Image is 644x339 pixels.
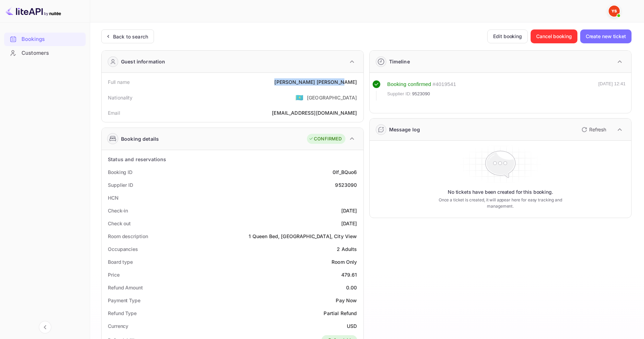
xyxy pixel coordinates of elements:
[389,126,420,133] div: Message log
[108,78,130,86] div: Full name
[577,124,609,135] button: Refresh
[4,46,86,59] a: Customers
[108,220,131,227] div: Check out
[108,109,120,116] div: Email
[347,322,357,330] div: USD
[108,310,137,317] div: Refund Type
[121,135,159,142] div: Booking details
[108,207,128,214] div: Check-in
[598,80,626,101] div: [DATE] 12:41
[39,321,51,333] button: Collapse navigation
[108,156,166,163] div: Status and reservations
[249,233,357,240] div: 1 Queen Bed, [GEOGRAPHIC_DATA], City View
[121,58,165,65] div: Guest information
[341,271,357,278] div: 479.61
[108,245,138,253] div: Occupancies
[389,58,410,65] div: Timeline
[341,207,357,214] div: [DATE]
[387,80,431,88] div: Booking confirmed
[337,245,357,253] div: 2 Adults
[307,94,357,101] div: [GEOGRAPHIC_DATA]
[432,80,456,88] div: # 4019541
[589,126,606,133] p: Refresh
[108,284,143,291] div: Refund Amount
[108,94,133,101] div: Nationality
[22,35,82,43] div: Bookings
[430,197,571,209] p: Once a ticket is created, it will appear here for easy tracking and management.
[22,49,82,57] div: Customers
[448,189,553,195] p: No tickets have been created for this booking.
[108,322,128,330] div: Currency
[580,29,632,43] button: Create new ticket
[108,194,119,201] div: HCN
[309,136,342,142] div: CONFIRMED
[531,29,577,43] button: Cancel booking
[341,220,357,227] div: [DATE]
[387,90,412,97] span: Supplier ID:
[108,233,148,240] div: Room description
[108,271,120,278] div: Price
[113,33,148,40] div: Back to search
[333,168,357,176] div: 0lf_BQuo6
[6,6,61,17] img: LiteAPI logo
[108,181,133,189] div: Supplier ID
[346,284,357,291] div: 0.00
[4,33,86,45] a: Bookings
[274,78,357,86] div: [PERSON_NAME] [PERSON_NAME]
[609,6,620,17] img: Yandex Support
[4,33,86,46] div: Bookings
[336,297,357,304] div: Pay Now
[108,258,133,266] div: Board type
[108,297,140,304] div: Payment Type
[335,181,357,189] div: 9523090
[4,46,86,60] div: Customers
[412,90,430,97] span: 9523090
[272,109,357,116] div: [EMAIL_ADDRESS][DOMAIN_NAME]
[295,91,303,104] span: United States
[487,29,528,43] button: Edit booking
[332,258,357,266] div: Room Only
[324,310,357,317] div: Partial Refund
[108,168,132,176] div: Booking ID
